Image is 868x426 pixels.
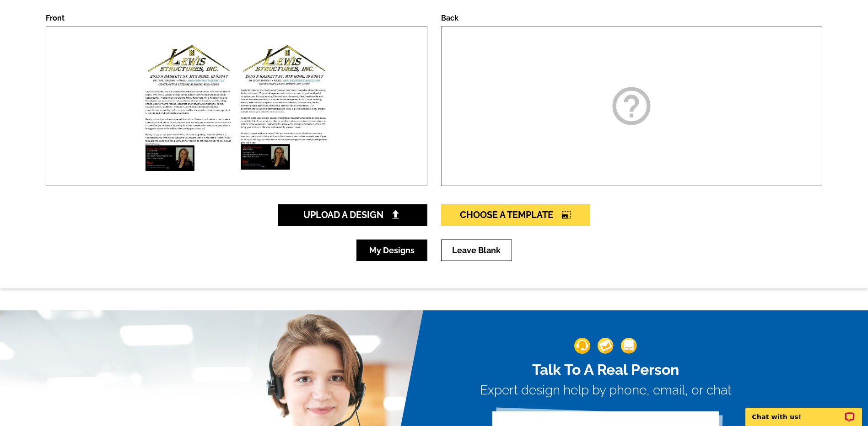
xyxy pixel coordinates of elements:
[134,27,339,186] img: large-thumb.jpg
[441,14,458,22] label: Back
[46,14,65,22] label: Front
[303,209,402,220] span: Upload A Design
[441,204,590,226] a: Choose A Templatephoto_size_select_large
[561,210,571,219] i: photo_size_select_large
[574,338,590,354] img: support-img-1.png
[441,240,512,261] a: Leave Blank
[621,338,637,354] img: support-img-3_1.png
[739,397,868,426] iframe: LiveChat chat widget
[480,383,732,398] h3: Expert design help by phone, email, or chat
[480,361,732,378] h2: Talk To A Real Person
[598,338,614,354] img: support-img-2.png
[278,204,427,226] a: Upload A Design
[609,83,654,129] i: help_outline
[460,209,571,220] span: Choose A Template
[356,240,427,261] a: My Designs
